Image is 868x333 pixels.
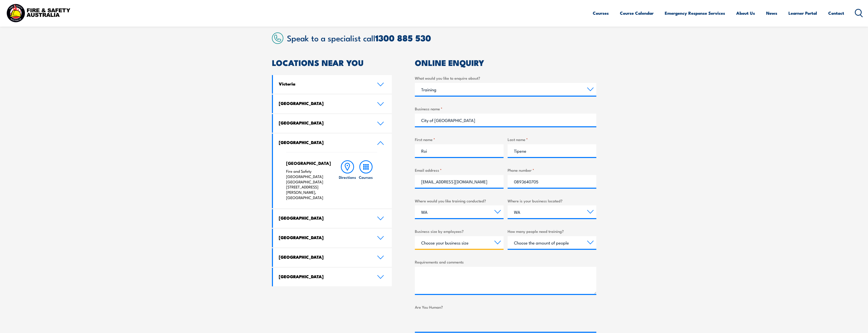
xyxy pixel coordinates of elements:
[788,6,817,20] a: Learner Portal
[273,268,392,286] a: [GEOGRAPHIC_DATA]
[766,6,777,20] a: News
[279,100,370,106] h4: [GEOGRAPHIC_DATA]
[375,31,431,44] a: 1300 885 530
[339,174,356,180] h6: Directions
[273,75,392,94] a: Victoria
[359,174,373,180] h6: Courses
[508,167,596,173] label: Phone number
[415,304,596,310] label: Are You Human?
[287,33,596,42] h2: Speak to a specialist call
[286,160,328,166] h4: [GEOGRAPHIC_DATA]
[736,6,755,20] a: About Us
[665,6,725,20] a: Emergency Response Services
[273,209,392,228] a: [GEOGRAPHIC_DATA]
[620,6,654,20] a: Course Calendar
[415,228,504,234] label: Business size by employees?
[279,120,370,126] h4: [GEOGRAPHIC_DATA]
[508,228,596,234] label: How many people need training?
[415,59,596,66] h2: ONLINE ENQUIRY
[415,75,596,81] label: What would you like to enquire about?
[273,229,392,247] a: [GEOGRAPHIC_DATA]
[273,95,392,113] a: [GEOGRAPHIC_DATA]
[508,136,596,142] label: Last name
[273,114,392,133] a: [GEOGRAPHIC_DATA]
[415,198,504,204] label: Where would you like training conducted?
[415,259,596,265] label: Requirements and comments
[279,215,370,221] h4: [GEOGRAPHIC_DATA]
[273,248,392,267] a: [GEOGRAPHIC_DATA]
[272,59,392,66] h2: LOCATIONS NEAR YOU
[338,160,357,200] a: Directions
[508,198,596,204] label: Where is your business located?
[828,6,844,20] a: Contact
[593,6,609,20] a: Courses
[286,169,328,200] p: Fire and Safety [GEOGRAPHIC_DATA] [GEOGRAPHIC_DATA] [STREET_ADDRESS][PERSON_NAME], [GEOGRAPHIC_DATA]
[357,160,375,200] a: Courses
[279,254,370,260] h4: [GEOGRAPHIC_DATA]
[279,81,370,86] h4: Victoria
[415,136,504,142] label: First name
[415,312,492,332] iframe: reCAPTCHA
[415,106,596,112] label: Business name
[279,139,370,145] h4: [GEOGRAPHIC_DATA]
[279,235,370,240] h4: [GEOGRAPHIC_DATA]
[279,274,370,279] h4: [GEOGRAPHIC_DATA]
[415,167,504,173] label: Email address
[273,134,392,152] a: [GEOGRAPHIC_DATA]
